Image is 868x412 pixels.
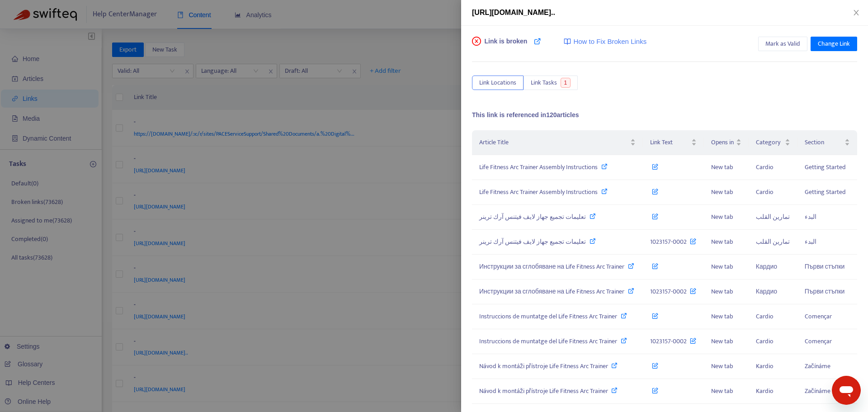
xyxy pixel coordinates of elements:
span: close [853,9,860,16]
span: Link is broken [485,37,528,55]
span: Link Locations [479,78,516,88]
span: Life Fitness Arc Trainer Assembly Instructions [479,187,598,197]
th: Opens in [704,130,749,155]
span: Návod k montáži přístroje Life Fitness Arc Trainer [479,361,608,371]
span: Инструкции за сглобяване на Life Fitness Arc Trainer [479,261,624,272]
span: Instruccions de muntatge del Life Fitness Arc Trainer [479,311,617,322]
span: New tab [711,336,733,346]
button: Link Locations [472,76,524,90]
span: Cardio [756,187,774,197]
span: Инструкции за сглобяване на Life Fitness Arc Trainer [479,286,624,297]
span: Návod k montáži přístroje Life Fitness Arc Trainer [479,386,608,396]
span: [URL][DOMAIN_NAME].. [472,9,555,16]
span: تعليمات تجميع جهاز لايف فيتنس آرك ترينر [479,237,586,247]
span: 1 [561,78,571,88]
iframe: Button to launch messaging window [832,376,861,405]
span: Začínáme [805,386,830,396]
span: 1023157-0002 [650,286,696,297]
button: Mark as Valid [758,37,807,51]
span: New tab [711,212,733,222]
span: New tab [711,386,733,396]
span: تمارين القلب [756,212,790,222]
span: Začínáme [805,361,830,371]
span: Article Title [479,137,628,147]
span: Cardio [756,336,774,346]
img: image-link [564,38,571,45]
span: New tab [711,162,733,172]
span: Començar [805,336,832,346]
span: 1023157-0002 [650,237,696,247]
th: Article Title [472,130,643,155]
span: New tab [711,361,733,371]
span: New tab [711,237,733,247]
a: How to Fix Broken Links [564,37,646,47]
span: تعليمات تجميع جهاز لايف فيتنس آرك ترينر [479,212,586,222]
span: Cardio [756,162,774,172]
span: Category [756,137,783,147]
button: Link Tasks1 [524,76,578,90]
span: New tab [711,286,733,297]
span: Opens in [711,137,734,147]
span: Kardio [756,386,774,396]
span: Link Tasks [531,78,557,88]
span: New tab [711,187,733,197]
th: Section [797,130,857,155]
span: Кардио [756,286,777,297]
span: Change Link [818,39,850,49]
span: Getting Started [805,162,846,172]
th: Link Text [643,130,704,155]
span: Първи стъпки [805,286,845,297]
span: Cardio [756,311,774,322]
span: Getting Started [805,187,846,197]
span: New tab [711,311,733,322]
span: تمارين القلب [756,237,790,247]
span: Life Fitness Arc Trainer Assembly Instructions [479,162,598,172]
span: Кардио [756,261,777,272]
button: Close [850,9,863,17]
span: How to Fix Broken Links [573,37,646,47]
span: This link is referenced in 120 articles [472,111,579,118]
span: 1023157-0002 [650,336,696,346]
span: close-circle [472,37,481,46]
span: البدء [805,237,816,247]
span: Mark as Valid [765,39,800,49]
span: Link Text [650,137,689,147]
span: Първи стъпки [805,261,845,272]
span: New tab [711,261,733,272]
th: Category [749,130,797,155]
span: Començar [805,311,832,322]
button: Change Link [811,37,857,51]
span: Section [805,137,843,147]
span: Instruccions de muntatge del Life Fitness Arc Trainer [479,336,617,346]
span: Kardio [756,361,774,371]
span: البدء [805,212,816,222]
